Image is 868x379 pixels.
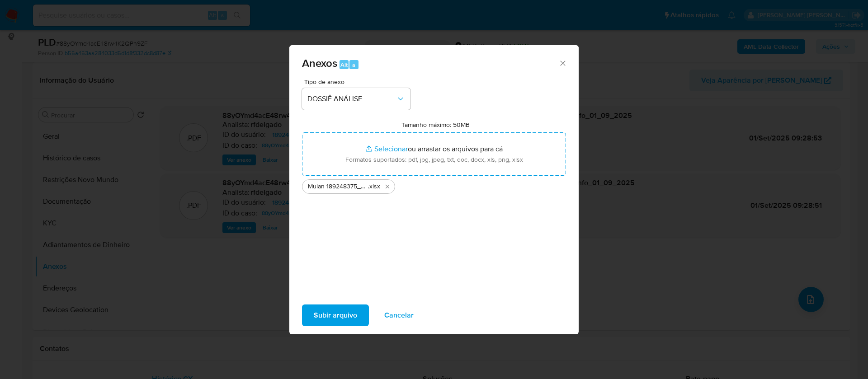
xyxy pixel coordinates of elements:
span: .xlsx [368,182,380,191]
span: Tipo de anexo [304,79,413,85]
button: Excluir Mulan 189248375_2025_09_01_08_07_41.xlsx [382,181,393,192]
span: Mulan 189248375_2025_09_01_08_07_41 [308,182,368,191]
button: DOSSIÊ ANÁLISE [302,88,410,110]
span: Subir arquivo [314,305,357,325]
span: Alt [340,61,348,69]
button: Subir arquivo [302,304,369,326]
button: Cancelar [373,304,425,326]
span: a [352,61,355,69]
label: Tamanho máximo: 50MB [401,121,470,129]
span: Cancelar [384,305,414,325]
span: DOSSIÊ ANÁLISE [307,94,396,103]
span: Anexos [302,55,337,71]
button: Fechar [558,59,566,67]
ul: Arquivos selecionados [302,176,566,194]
